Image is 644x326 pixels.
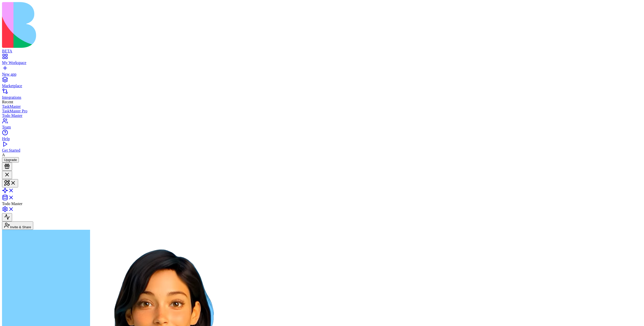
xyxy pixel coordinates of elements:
[2,221,33,230] button: Invite & Share
[2,84,642,88] div: Marketplace
[2,148,642,153] div: Get Started
[2,202,22,206] span: Todo Master
[2,91,642,100] a: Integrations
[2,104,642,109] a: TaskMaster
[2,137,642,141] div: Help
[2,68,642,77] a: New app
[2,79,642,88] a: Marketplace
[2,44,642,53] a: BETA
[2,60,642,65] div: My Workspace
[2,144,642,153] a: Get Started
[2,100,13,104] span: Recent
[2,72,642,77] div: New app
[2,113,642,118] a: Todo Master
[2,95,642,100] div: Integrations
[2,2,204,48] img: logo
[2,153,5,157] span: A
[2,132,642,141] a: Help
[2,157,19,162] a: Upgrade
[2,56,642,65] a: My Workspace
[2,49,642,53] div: BETA
[2,120,642,129] a: Team
[2,125,642,129] div: Team
[2,109,642,113] a: TaskMaster Pro
[2,157,19,162] button: Upgrade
